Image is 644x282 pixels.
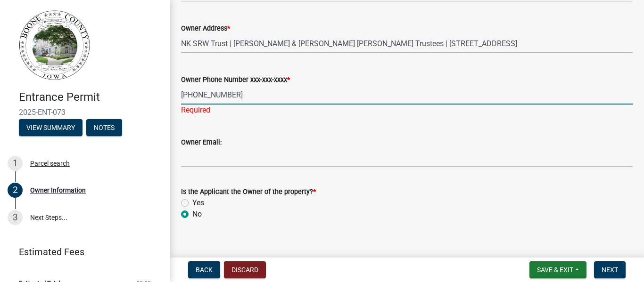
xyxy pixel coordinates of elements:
[8,210,23,225] div: 3
[8,156,23,171] div: 1
[594,261,626,278] button: Next
[181,189,316,195] label: Is the Applicant the Owner of the property?
[8,242,155,261] a: Estimated Fees
[19,124,83,132] wm-modal-confirm: Summary
[181,105,633,116] div: Required
[181,139,222,146] label: Owner Email:
[602,266,618,274] span: Next
[30,160,70,167] div: Parcel search
[181,77,290,83] label: Owner Phone Number xxx-xxx-xxxx
[86,124,122,132] wm-modal-confirm: Notes
[529,261,586,278] button: Save & Exit
[181,25,230,32] label: Owner Address
[86,119,122,136] button: Notes
[19,10,91,81] img: Boone County, Iowa
[8,183,23,198] div: 2
[19,108,151,117] span: 2025-ENT-073
[192,209,202,220] label: No
[188,261,220,278] button: Back
[537,266,573,274] span: Save & Exit
[196,266,213,274] span: Back
[192,197,204,209] label: Yes
[19,119,83,136] button: View Summary
[30,187,86,193] div: Owner Information
[19,90,162,104] h4: Entrance Permit
[224,261,266,278] button: Discard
